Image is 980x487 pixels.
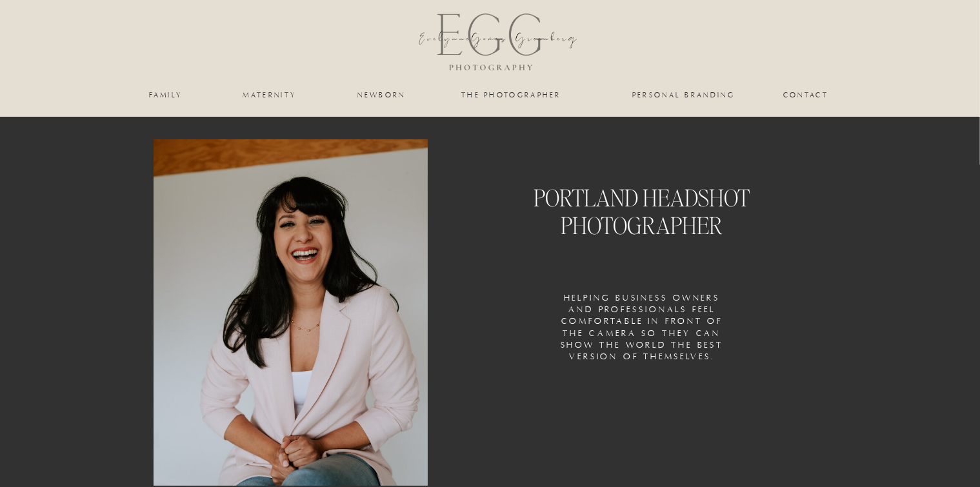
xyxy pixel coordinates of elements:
h1: PORTLAND HEADSHOT PHOTOGRAPHER [519,184,766,279]
a: family [140,91,192,99]
h3: helping business owners and professionals feel comfortable in front of the camera so they can sho... [553,292,732,363]
a: personal branding [631,91,737,99]
a: the photographer [447,91,576,99]
a: newborn [355,91,408,99]
a: maternity [243,91,296,99]
a: Contact [783,91,829,99]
